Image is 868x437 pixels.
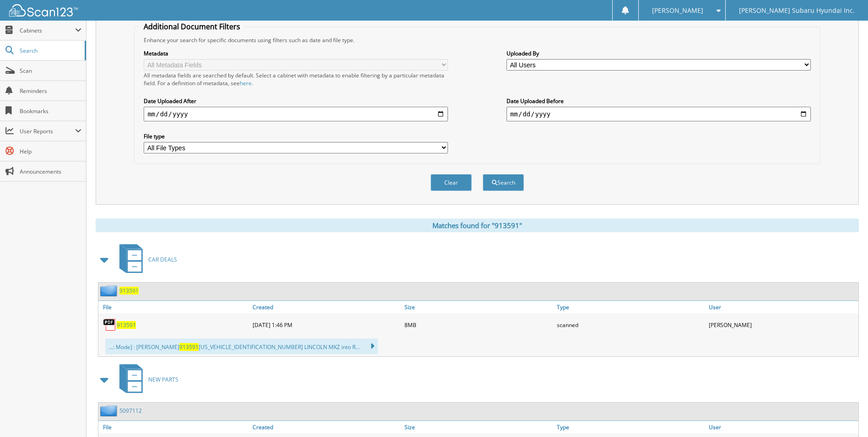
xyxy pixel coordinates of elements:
span: [PERSON_NAME] Subaru Hyundai Inc. [739,8,855,13]
a: Created [250,301,402,313]
input: start [144,107,448,121]
a: 913591 [117,321,136,329]
span: Announcements [20,168,81,175]
div: 8MB [402,316,554,334]
div: [PERSON_NAME] [706,316,858,334]
a: Type [555,301,706,313]
div: Enhance your search for specific documents using filters such as date and file type. [139,36,815,44]
a: User [706,421,858,433]
input: end [507,107,811,121]
a: Type [555,421,706,433]
a: Created [250,421,402,433]
iframe: Chat Widget [822,393,868,437]
button: Clear [431,174,472,191]
img: scan123-logo-white.svg [9,4,78,16]
span: 913591 [179,343,199,351]
a: Size [402,301,554,313]
a: 5097112 [119,407,142,415]
div: Matches found for "913591" [96,218,859,232]
a: here [240,79,252,87]
legend: Additional Document Filters [139,22,245,32]
span: Search [20,47,80,55]
label: Date Uploaded After [144,97,448,105]
img: folder2.png [100,285,119,296]
span: CAR DEALS [148,256,177,263]
a: CAR DEALS [114,241,177,278]
a: File [98,421,250,433]
img: folder2.png [100,405,119,416]
div: [DATE] 1:46 PM [250,316,402,334]
a: File [98,301,250,313]
div: scanned [555,316,706,334]
label: Uploaded By [507,49,811,57]
a: 913591 [119,287,139,295]
button: Search [483,174,524,191]
span: [PERSON_NAME] [652,8,703,13]
a: NEW PARTS [114,361,178,398]
span: Reminders [20,87,81,95]
span: Help [20,147,81,155]
a: Size [402,421,554,433]
span: Scan [20,67,81,75]
label: File type [144,132,448,140]
span: User Reports [20,127,75,135]
a: User [706,301,858,313]
img: PDF.png [103,318,117,332]
label: Date Uploaded Before [507,97,811,105]
span: NEW PARTS [148,376,178,383]
span: Cabinets [20,27,75,34]
span: Bookmarks [20,107,81,115]
label: Metadata [144,49,448,57]
div: ...: Mode] : [PERSON_NAME] [US_VEHICLE_IDENTIFICATION_NUMBER] LINCOLN MKZ into R... [105,339,378,354]
div: All metadata fields are searched by default. Select a cabinet with metadata to enable filtering b... [144,71,448,87]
